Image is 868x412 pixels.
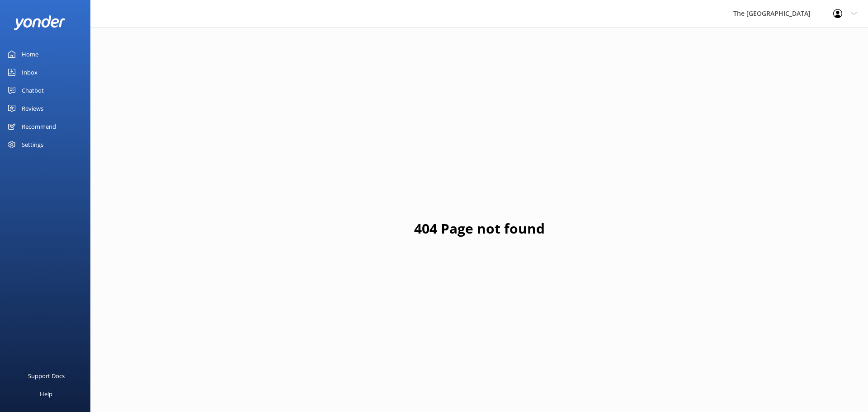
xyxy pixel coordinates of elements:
[22,81,44,99] div: Chatbot
[22,99,43,117] div: Reviews
[22,45,38,63] div: Home
[22,117,56,136] div: Recommend
[40,385,52,403] div: Help
[28,367,65,385] div: Support Docs
[14,15,66,30] img: yonder-white-logo.png
[22,136,43,154] div: Settings
[414,218,545,239] h1: 404 Page not found
[22,63,38,81] div: Inbox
